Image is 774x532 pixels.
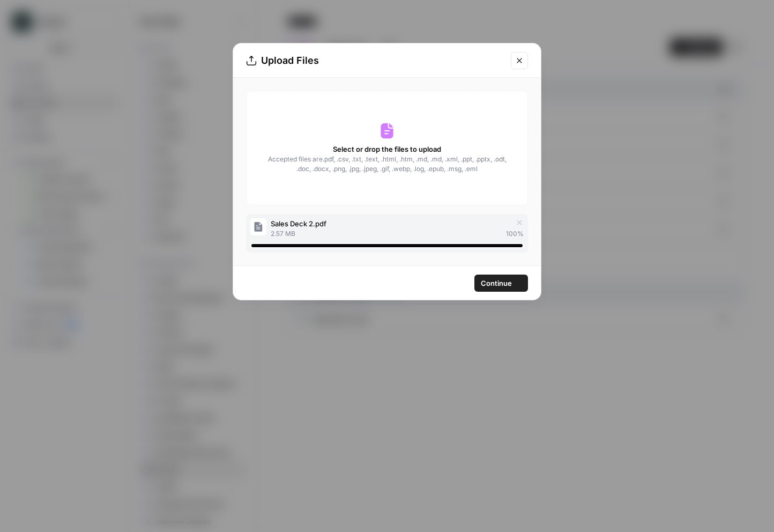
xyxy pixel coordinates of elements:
span: 100 % [506,229,524,239]
span: Sales Deck 2.pdf [271,218,326,229]
span: Select or drop the files to upload [333,144,441,154]
span: Continue [481,278,512,289]
div: Upload Files [246,53,504,68]
span: 2.57 MB [271,229,295,239]
button: Continue [474,275,528,292]
span: Accepted files are .pdf, .csv, .txt, .text, .html, .htm, .md, .md, .xml, .ppt, .pptx, .odt, .doc,... [267,154,507,174]
button: Close modal [511,52,528,69]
